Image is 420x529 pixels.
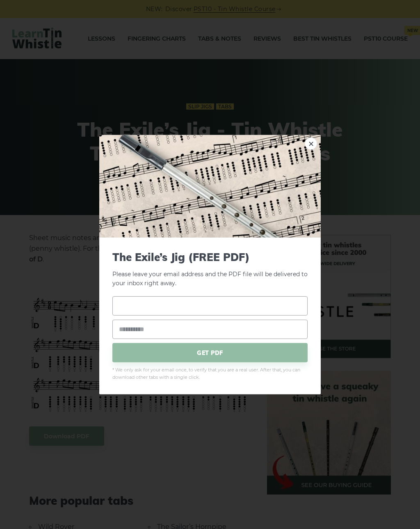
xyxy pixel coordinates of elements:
span: The Exile’s Jig (FREE PDF) [112,250,308,263]
a: × [305,137,317,149]
span: GET PDF [112,343,308,362]
img: Tin Whistle Tab Preview [99,135,321,237]
span: * We only ask for your email once, to verify that you are a real user. After that, you can downlo... [112,366,308,381]
p: Please leave your email address and the PDF file will be delivered to your inbox right away. [112,250,308,288]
